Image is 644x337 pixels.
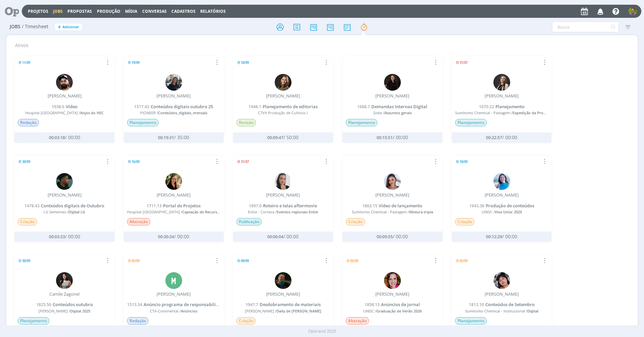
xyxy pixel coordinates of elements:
div: / 00:00 [251,234,315,240]
span: Conteúdos outubro [53,301,93,307]
span: Eventos regionais Enlist [277,209,318,214]
button: Relatórios [198,9,228,14]
span: Propostas [67,8,92,14]
span: Planejamento [455,119,487,126]
span: Sumitomo Chemical - Pastagem / [455,111,548,115]
span: Criação [346,218,365,225]
span: 00:19:31 [158,135,174,140]
span: Digital LG [68,209,85,214]
img: E [493,173,510,190]
span: 05/09 [131,259,140,262]
span: 30/09 [22,259,30,262]
div: [PERSON_NAME] [48,93,82,99]
span: 00:06:04 [267,234,283,240]
span: Publicação [236,218,262,225]
span: Sumitomo Chemical - Institucional / [455,309,548,313]
span: Mistura tripla [409,209,433,214]
span: Planejamento [495,103,525,110]
span: Redação [18,119,39,126]
span: 31/07 [241,160,249,163]
span: / Timesheet [22,24,48,30]
span: Planejamento de editorias [263,103,318,110]
a: Jobs [53,8,63,14]
span: Conteúdos digitais de Outubro [41,203,104,209]
div: / 00:00 [470,135,533,140]
span: 1938.6 [52,104,64,110]
span: Planejamento [346,119,377,126]
img: L [493,74,510,91]
img: E [493,272,510,289]
div: [PERSON_NAME] [485,292,519,297]
span: Digital [527,308,538,313]
span: 1688.7 [357,104,370,110]
span: 16/09 [131,160,140,163]
img: B [56,74,73,91]
div: / 00:00 [142,234,205,240]
span: 30/09 [22,160,30,163]
div: / 00:00 [33,234,96,240]
button: Jobs [51,9,65,14]
span: 11/09 [22,61,30,64]
span: Anúncio programa de responsabilidade ambiental novembro, dezembro e janeiro [144,301,314,307]
button: Propostas [65,9,94,14]
span: 05/09 [460,259,468,262]
span: Assuntos gerais [384,110,412,115]
button: Projetos [26,9,50,14]
span: Criação [18,218,37,225]
span: 1513.34 [127,302,142,307]
span: Adicionar [62,25,79,29]
span: Alteração [346,317,369,325]
span: Cadastros [171,8,196,14]
span: 09/09 [241,259,249,262]
a: 1948.1Planejamento de editorias [249,103,318,110]
img: M [165,74,182,91]
span: 1517.43 [134,104,149,110]
span: Hospital [GEOGRAPHIC_DATA] / [127,210,220,214]
div: / 50:00 [251,135,315,140]
span: 1858.13 [365,302,380,307]
img: J [275,74,291,91]
a: Relatórios [200,8,226,14]
button: T [628,5,637,17]
img: C [56,272,73,289]
span: 1825.56 [36,302,51,307]
div: Camile Zagonel [49,292,79,297]
div: [PERSON_NAME] [48,193,82,198]
button: +Adicionar [55,24,82,31]
img: M [275,272,291,289]
span: 00:09:47 [267,135,283,140]
a: 1858.13Anúncios de jornal [365,301,420,307]
span: Graduação de Verão 2026 [376,308,422,313]
span: Produção de conteúdos [486,203,534,209]
span: Criação [236,317,256,325]
a: 1947.7Desdobramento de materiais [246,301,321,307]
div: / 00:00 [33,135,96,140]
span: Desdobramento de materiais [260,301,321,307]
span: 00:22:57 [486,135,502,140]
span: + [58,24,61,31]
span: 10/09 [241,61,249,64]
div: / 00:00 [361,135,424,140]
span: 1670.22 [479,104,494,110]
a: 1938.6Vídeo [52,103,77,110]
span: PIONEER / [127,111,220,115]
button: Produção [95,9,122,14]
img: B [384,272,401,289]
span: UNISC / [346,309,439,313]
span: 1478.43 [24,203,40,209]
span: CTA-Continental / [127,309,220,313]
span: Captação de Recursos [182,209,221,214]
h2: Ativos [15,38,634,48]
button: Conversas [140,9,169,14]
span: Conteúdos digitais outubro 25 [151,103,213,110]
span: 00:30:34 [158,234,174,240]
div: / 00:00 [470,234,533,240]
span: Anúncios [181,308,197,313]
a: 1688.7Demandas Internas Digital [357,103,427,110]
img: K [56,173,73,190]
span: [PERSON_NAME] / [18,309,111,313]
div: M [165,272,182,289]
span: 00:03:33 [49,234,65,240]
span: 1863.15 [362,203,377,209]
img: C [165,173,182,190]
